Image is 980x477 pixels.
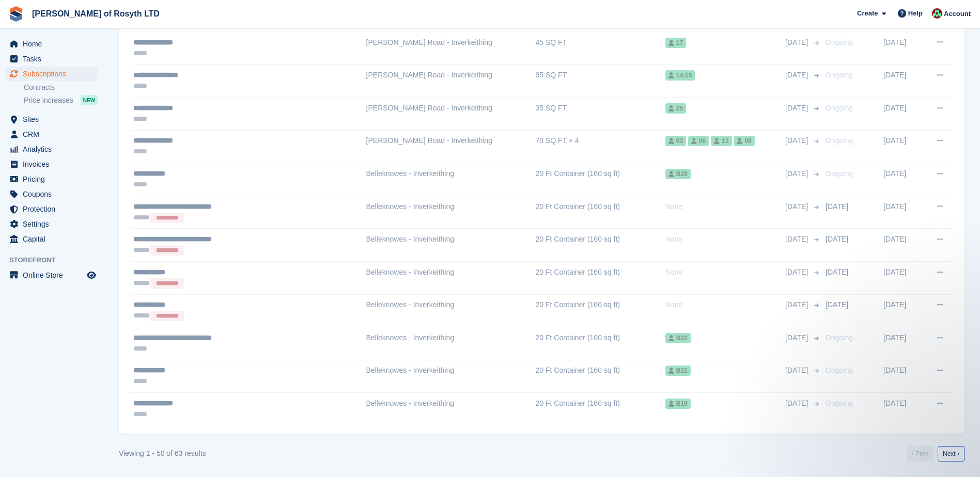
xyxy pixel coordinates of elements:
a: menu [5,157,98,171]
a: menu [5,142,98,156]
span: Account [944,9,971,19]
span: Home [23,37,85,51]
span: Invoices [23,157,85,171]
span: Settings [23,217,85,231]
span: Online Store [23,268,85,282]
a: menu [5,112,98,126]
span: Create [857,8,878,19]
span: Storefront [9,255,103,265]
a: menu [5,37,98,51]
a: menu [5,52,98,66]
a: menu [5,67,98,81]
a: menu [5,172,98,186]
span: Price increases [24,96,73,105]
a: menu [5,232,98,246]
span: Subscriptions [23,67,85,81]
div: NEW [81,95,98,105]
a: [PERSON_NAME] of Rosyth LTD [28,5,164,22]
a: Contracts [24,83,98,92]
a: menu [5,217,98,231]
span: Pricing [23,172,85,186]
a: Price increases NEW [24,94,98,106]
img: stora-icon-8386f47178a22dfd0bd8f6a31ec36ba5ce8667c1dd55bd0f319d3a0aa187defe.svg [8,6,24,22]
a: menu [5,127,98,141]
span: Coupons [23,187,85,201]
span: Protection [23,202,85,216]
span: Capital [23,232,85,246]
span: Tasks [23,52,85,66]
span: Help [908,8,923,19]
a: menu [5,268,98,282]
a: menu [5,187,98,201]
a: menu [5,202,98,216]
img: Anne Thomson [932,8,942,19]
a: Preview store [85,269,98,281]
span: Sites [23,112,85,126]
span: CRM [23,127,85,141]
span: Analytics [23,142,85,156]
